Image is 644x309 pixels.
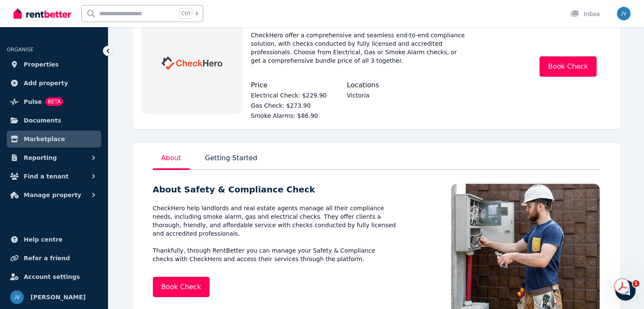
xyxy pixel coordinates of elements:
[7,131,101,148] a: Marketplace
[24,115,61,125] span: Documents
[539,56,596,77] a: Book Check
[153,151,190,170] p: About
[10,290,24,304] img: Jennifer Vu
[251,92,327,119] span: Electrical Check: $229.90 Gas Check: $273.90 Smoke Alarms: $86.90
[24,97,42,107] span: Pulse
[7,268,101,285] a: Account settings
[347,80,467,90] p: Locations
[7,75,101,92] a: Add property
[153,184,397,195] h5: About Safety & Compliance Check
[24,190,81,200] span: Manage property
[203,151,259,170] p: Getting Started
[7,231,101,248] a: Help centre
[251,31,468,65] p: CheckHero offer a comprehensive and seamless end-to-end compliance solution, with checks conducte...
[24,253,70,263] span: Refer a friend
[7,168,101,185] button: Find a tenant
[347,92,369,99] span: Victoria
[7,250,101,267] a: Refer a friend
[617,7,630,20] img: Jennifer Vu
[7,47,33,53] span: ORGANISE
[24,171,69,181] span: Find a tenant
[24,272,80,282] span: Account settings
[14,7,71,20] img: RentBetter
[7,112,101,129] a: Documents
[7,187,101,203] button: Manage property
[24,134,65,144] span: Marketplace
[7,56,101,73] a: Properties
[24,153,57,163] span: Reporting
[30,292,86,302] span: [PERSON_NAME]
[7,93,101,110] a: PulseBETA
[179,8,192,19] span: Ctrl
[161,56,222,70] img: Safety & Compliance Check
[251,80,334,90] p: Price
[153,277,210,297] a: Book Check
[7,149,101,166] button: Reporting
[24,234,63,245] span: Help centre
[24,59,59,70] span: Properties
[45,97,63,106] span: BETA
[196,10,199,17] span: k
[153,204,397,263] p: CheckHero help landlords and real estate agents manage all their compliance needs, including smok...
[24,78,68,88] span: Add property
[570,10,600,18] div: Inbox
